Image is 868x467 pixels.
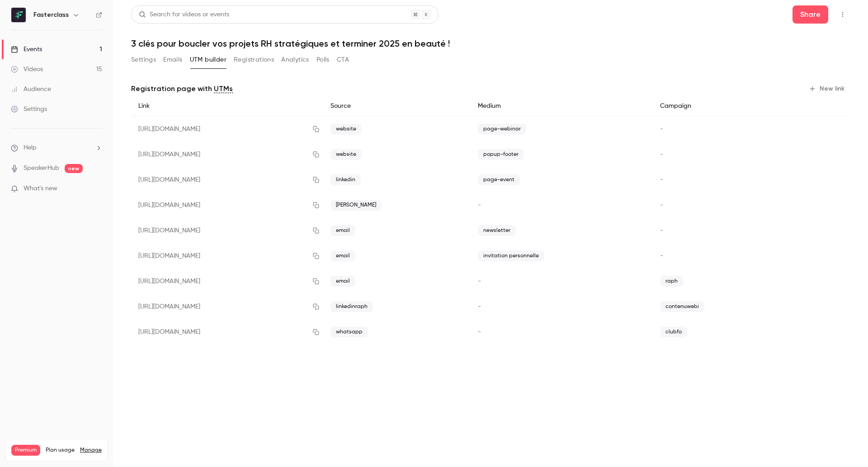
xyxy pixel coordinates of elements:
[337,53,349,67] button: CTA
[660,327,687,337] span: clubfo
[131,116,323,142] div: [URL][DOMAIN_NAME]
[793,5,828,24] button: Share
[11,105,47,114] div: Settings
[131,319,323,345] div: [URL][DOMAIN_NAME]
[46,447,75,454] span: Plan usage
[24,143,37,153] span: Help
[131,218,323,243] div: [URL][DOMAIN_NAME]
[660,151,663,158] span: -
[330,200,382,211] span: [PERSON_NAME]
[11,65,43,74] div: Videos
[660,177,663,183] span: -
[478,303,481,310] span: -
[11,8,26,22] img: Fasterclass
[805,82,850,96] button: New link
[24,164,59,173] a: SpeakerHub
[660,126,663,132] span: -
[653,96,785,116] div: Campaign
[11,45,42,54] div: Events
[131,83,233,94] p: Registration page with
[660,227,663,234] span: -
[139,10,229,19] div: Search for videos or events
[131,243,323,269] div: [URL][DOMAIN_NAME]
[478,124,526,135] span: page-webinar
[478,278,481,284] span: -
[330,174,361,185] span: linkedin
[24,184,57,193] span: What's new
[660,253,663,259] span: -
[11,143,102,153] li: help-dropdown-opener
[163,53,182,67] button: Emails
[11,85,51,94] div: Audience
[131,142,323,167] div: [URL][DOMAIN_NAME]
[131,193,323,218] div: [URL][DOMAIN_NAME]
[330,276,355,287] span: email
[330,250,355,261] span: email
[330,225,355,236] span: email
[234,53,274,67] button: Registrations
[131,96,323,116] div: Link
[131,294,323,319] div: [URL][DOMAIN_NAME]
[471,96,653,116] div: Medium
[478,250,544,261] span: invitation personnelle
[131,53,156,67] button: Settings
[131,269,323,294] div: [URL][DOMAIN_NAME]
[91,185,102,193] iframe: Noticeable Trigger
[316,53,330,67] button: Polls
[660,276,683,287] span: raph
[478,329,481,335] span: -
[660,301,704,312] span: contenuwebi
[80,447,102,454] a: Manage
[190,53,226,67] button: UTM builder
[330,124,362,135] span: website
[478,149,524,160] span: popup-footer
[330,327,368,337] span: whatsapp
[478,202,481,208] span: -
[131,38,850,49] h1: 3 clés pour boucler vos projets RH stratégiques et terminer 2025 en beauté !
[330,301,373,312] span: linkedinraph
[214,83,233,94] a: UTMs
[478,174,520,185] span: page-event
[478,225,516,236] span: newsletter
[11,445,40,456] span: Premium
[33,10,69,19] h6: Fasterclass
[660,202,663,208] span: -
[131,167,323,193] div: [URL][DOMAIN_NAME]
[330,149,362,160] span: website
[281,53,309,67] button: Analytics
[65,164,83,173] span: new
[323,96,471,116] div: Source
